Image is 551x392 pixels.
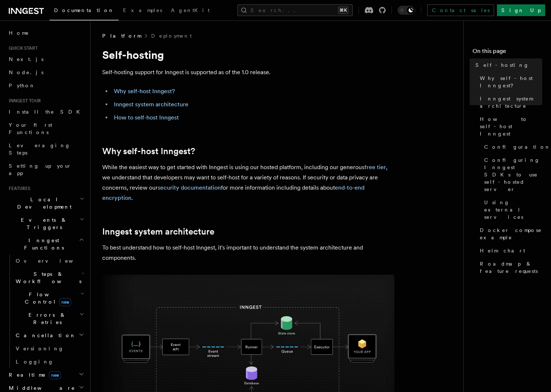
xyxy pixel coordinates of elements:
[167,2,214,20] a: AgentKit
[6,371,61,378] span: Realtime
[6,26,86,39] a: Home
[9,122,52,135] span: Your first Functions
[475,61,529,69] span: Self-hosting
[6,45,38,51] span: Quick start
[6,196,80,210] span: Local Development
[9,69,43,75] span: Node.js
[6,53,86,66] a: Next.js
[102,32,141,39] span: Platform
[171,7,210,13] span: AgentKit
[6,186,30,191] span: Features
[13,332,76,339] span: Cancellation
[13,288,86,308] button: Flow Controlnew
[13,270,81,285] span: Steps & Workflows
[480,95,542,110] span: Inngest system architecture
[6,213,86,234] button: Events & Triggers
[123,7,162,13] span: Examples
[477,72,542,92] a: Why self-host Inngest?
[6,193,86,213] button: Local Development
[480,115,542,137] span: How to self-host Inngest
[6,118,86,139] a: Your first Functions
[16,346,64,351] span: Versioning
[6,216,80,231] span: Events & Triggers
[102,162,394,203] p: While the easiest way to get started with Inngest is using our hosted platform, including our gen...
[6,384,75,392] span: Middleware
[151,32,192,39] a: Deployment
[13,254,86,267] a: Overview
[477,113,542,140] a: How to self-host Inngest
[364,164,386,171] a: free tier
[158,184,221,191] a: security documentation
[484,143,551,151] span: Configuration
[16,359,54,365] span: Logging
[484,156,542,193] span: Configuring Inngest SDKs to use self-hosted server
[6,159,86,180] a: Setting up your app
[13,355,86,368] a: Logging
[9,109,84,115] span: Install the SDK
[102,146,195,156] a: Why self-host Inngest?
[480,227,542,241] span: Docker compose example
[6,98,41,104] span: Inngest tour
[114,101,188,108] a: Inngest system architecture
[477,224,542,244] a: Docker compose example
[102,67,394,77] p: Self-hosting support for Inngest is supported as of the 1.0 release.
[13,291,80,305] span: Flow Control
[119,2,167,20] a: Examples
[9,163,72,176] span: Setting up your app
[50,2,119,20] a: Documentation
[497,4,545,16] a: Sign Up
[481,140,542,153] a: Configuration
[13,267,86,288] button: Steps & Workflows
[13,329,86,342] button: Cancellation
[59,298,71,306] span: new
[102,243,394,263] p: To best understand how to self-host Inngest, it's important to understand the system architecture...
[6,66,86,79] a: Node.js
[9,29,29,37] span: Home
[477,92,542,113] a: Inngest system architecture
[427,4,494,16] a: Contact sales
[472,58,542,72] a: Self-hosting
[338,7,348,14] kbd: ⌘K
[6,139,86,159] a: Leveraging Steps
[237,4,353,16] button: Search...⌘K
[484,199,542,221] span: Using external services
[481,196,542,224] a: Using external services
[16,258,91,264] span: Overview
[480,75,542,89] span: Why self-host Inngest?
[6,254,86,368] div: Inngest Functions
[481,153,542,196] a: Configuring Inngest SDKs to use self-hosted server
[6,234,86,254] button: Inngest Functions
[477,244,542,257] a: Helm chart
[9,56,43,62] span: Next.js
[114,114,179,121] a: How to self-host Inngest
[102,48,394,61] h1: Self-hosting
[49,371,61,379] span: new
[13,342,86,355] a: Versioning
[6,368,86,381] button: Realtimenew
[477,257,542,278] a: Roadmap & feature requests
[6,79,86,92] a: Python
[480,260,542,275] span: Roadmap & feature requests
[472,47,542,58] h4: On this page
[398,6,415,15] button: Toggle dark mode
[13,311,79,326] span: Errors & Retries
[6,105,86,118] a: Install the SDK
[480,247,525,254] span: Helm chart
[9,83,35,88] span: Python
[9,142,70,156] span: Leveraging Steps
[13,308,86,329] button: Errors & Retries
[114,88,175,95] a: Why self-host Inngest?
[6,237,79,251] span: Inngest Functions
[102,227,214,237] a: Inngest system architecture
[54,7,114,13] span: Documentation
